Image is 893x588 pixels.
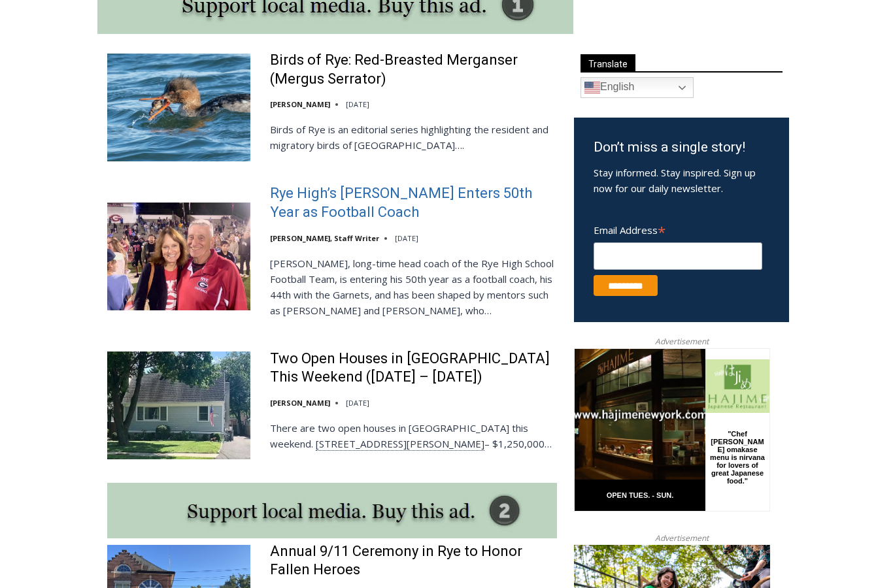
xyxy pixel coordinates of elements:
[270,99,330,109] a: [PERSON_NAME]
[594,165,769,196] p: Stay informed. Stay inspired. Sign up now for our daily newsletter.
[270,122,557,153] p: Birds of Rye is an editorial series highlighting the resident and migratory birds of [GEOGRAPHIC_...
[395,233,418,243] time: [DATE]
[342,130,606,159] span: Intern @ [DOMAIN_NAME]
[107,203,250,310] img: Rye High’s Dino Garr Enters 50th Year as Football Coach
[594,217,762,240] label: Email Address
[346,99,369,109] time: [DATE]
[642,335,722,348] span: Advertisement
[135,82,192,156] div: "Chef [PERSON_NAME] omakase menu is nirvana for lovers of great Japanese food."
[107,54,250,161] img: Birds of Rye: Red-Breasted Merganser (Mergus Serrator)
[107,351,250,459] img: Two Open Houses in Rye This Weekend (September 6 – 7)
[4,135,128,184] span: Open Tues. - Sun. [PHONE_NUMBER]
[330,1,618,127] div: Apply Now <> summer and RHS senior internships available
[270,350,557,387] a: Two Open Houses in [GEOGRAPHIC_DATA] This Weekend ([DATE] – [DATE])
[584,80,600,95] img: en
[642,532,722,544] span: Advertisement
[270,398,330,408] a: [PERSON_NAME]
[270,542,557,580] a: Annual 9/11 Ceremony in Rye to Honor Fallen Heroes
[1,131,131,163] a: Open Tues. - Sun. [PHONE_NUMBER]
[107,483,557,538] img: support local media, buy this ad
[581,54,635,72] span: Translate
[581,77,694,98] a: English
[346,398,369,408] time: [DATE]
[270,233,379,243] a: [PERSON_NAME], Staff Writer
[594,137,769,158] h3: Don’t miss a single story!
[270,184,557,221] a: Rye High’s [PERSON_NAME] Enters 50th Year as Football Coach
[270,51,557,88] a: Birds of Rye: Red-Breasted Merganser (Mergus Serrator)
[270,420,557,451] p: There are two open houses in [GEOGRAPHIC_DATA] this weekend. – $1,250,000…
[314,127,633,163] a: Intern @ [DOMAIN_NAME]
[270,255,557,318] p: [PERSON_NAME], long-time head coach of the Rye High School Football Team, is entering his 50th ye...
